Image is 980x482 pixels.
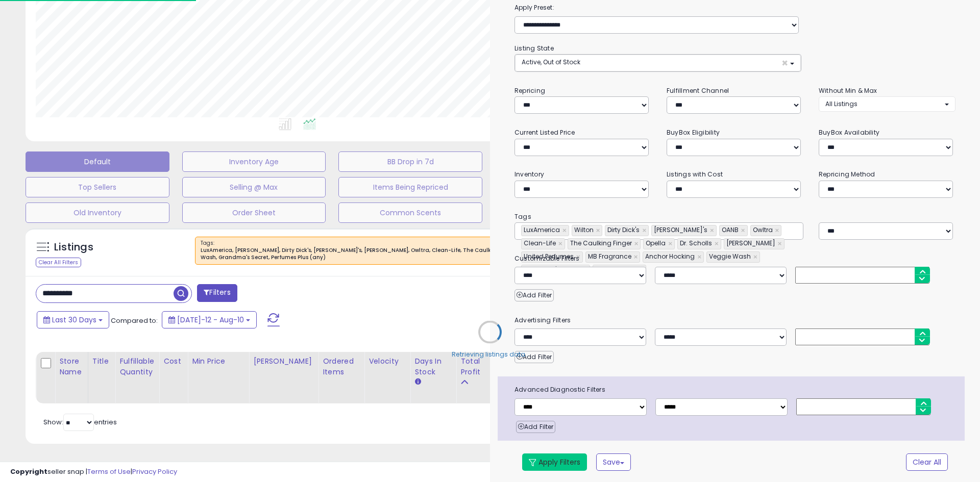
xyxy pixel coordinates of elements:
div: Retrieving listings data.. [452,350,528,359]
button: Clear All [906,453,948,471]
small: Listing State [514,44,554,53]
label: Apply Preset: [507,2,963,13]
small: Tags [507,211,963,222]
button: Active, Out of Stock × [515,55,801,71]
button: All Listings [819,96,955,111]
button: Apply Filters [522,453,587,471]
small: Fulfillment Channel [667,86,729,95]
small: BuyBox Eligibility [667,128,720,137]
small: Current Listed Price [514,128,575,137]
button: Save [596,453,631,471]
span: × [781,58,788,68]
small: Without Min & Max [819,86,877,95]
small: Inventory [514,170,544,179]
small: Repricing [514,86,545,95]
small: Repricing Method [819,170,875,179]
span: Active, Out of Stock [522,58,580,66]
small: Listings with Cost [667,170,723,179]
span: All Listings [825,99,857,108]
small: BuyBox Availability [819,128,879,137]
